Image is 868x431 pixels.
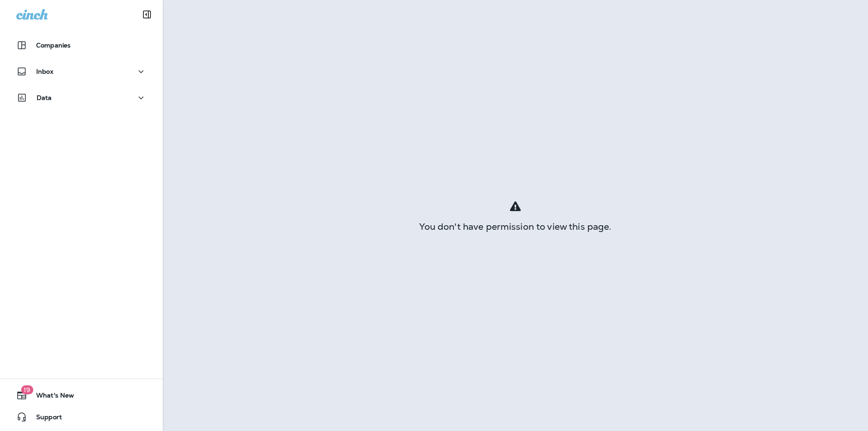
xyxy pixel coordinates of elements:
span: Support [27,413,62,424]
button: Data [9,89,154,107]
span: What's New [27,392,74,403]
button: Companies [9,36,154,54]
p: Data [37,94,52,101]
div: You don't have permission to view this page. [163,223,868,230]
p: Inbox [36,68,53,75]
button: Collapse Sidebar [134,5,160,24]
button: Inbox [9,62,154,81]
button: Support [9,408,154,426]
span: 19 [21,385,33,394]
button: 19What's New [9,386,154,404]
p: Companies [36,42,71,49]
